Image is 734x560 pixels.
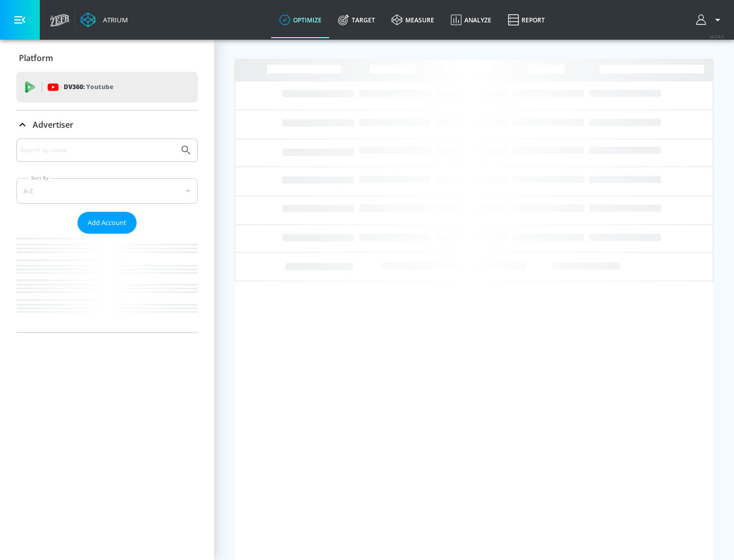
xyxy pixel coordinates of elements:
a: Report [500,2,553,38]
div: Platform [16,44,198,72]
label: Sort By [29,175,51,181]
p: Platform [19,52,53,64]
span: Add Account [88,217,126,229]
a: Atrium [81,12,128,27]
p: Advertiser [33,119,73,130]
nav: list of Advertiser [16,234,198,332]
a: Analyze [442,2,500,38]
button: Add Account [77,212,137,234]
div: A-Z [16,178,198,204]
a: optimize [271,2,330,38]
input: Search by name [20,144,175,157]
p: Youtube [86,81,113,92]
div: Atrium [99,15,128,24]
a: measure [383,2,442,38]
div: DV360: Youtube [16,72,198,102]
span: v 4.24.0 [710,34,724,39]
p: DV360: [64,81,113,93]
div: Advertiser [16,110,198,139]
div: Advertiser [16,138,198,332]
a: Target [330,2,383,38]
